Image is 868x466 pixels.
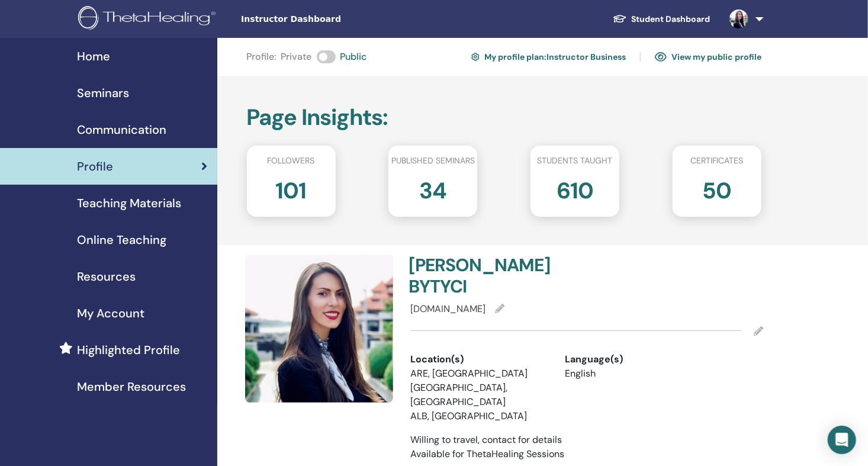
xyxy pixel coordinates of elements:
[77,194,181,212] span: Teaching Materials
[281,50,312,64] span: Private
[77,47,110,65] span: Home
[702,172,731,205] h2: 50
[828,426,856,454] div: Open Intercom Messenger
[245,255,393,403] img: default.jpg
[77,84,129,102] span: Seminars
[78,6,220,33] img: logo.png
[77,341,180,359] span: Highlighted Profile
[655,47,761,66] a: View my public profile
[241,13,419,25] span: Instructor Dashboard
[690,155,743,167] span: Certificates
[247,104,762,131] h2: Page Insights :
[411,303,486,315] span: [DOMAIN_NAME]
[77,304,144,322] span: My Account
[603,8,720,30] a: Student Dashboard
[729,9,748,28] img: default.jpg
[565,352,702,367] div: Language(s)
[557,172,593,205] h2: 610
[340,50,367,64] span: Public
[471,47,626,66] a: My profile plan:Instructor Business
[411,448,565,460] span: Available for ThetaHealing Sessions
[565,367,702,381] li: English
[77,378,186,396] span: Member Resources
[77,158,113,175] span: Profile
[471,51,480,63] img: cog.svg
[411,352,464,367] span: Location(s)
[77,121,166,139] span: Communication
[411,409,548,423] li: ALB, [GEOGRAPHIC_DATA]
[276,172,307,205] h2: 101
[77,268,136,285] span: Resources
[411,367,548,381] li: ARE, [GEOGRAPHIC_DATA]
[247,50,277,64] span: Profile :
[613,14,627,24] img: graduation-cap-white.svg
[409,255,580,297] h4: [PERSON_NAME] BYTYCI
[411,381,548,409] li: [GEOGRAPHIC_DATA], [GEOGRAPHIC_DATA]
[538,155,613,167] span: Students taught
[391,155,475,167] span: Published seminars
[655,52,667,62] img: eye.svg
[411,433,562,446] span: Willing to travel, contact for details
[268,155,315,167] span: Followers
[419,172,446,205] h2: 34
[77,231,166,249] span: Online Teaching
